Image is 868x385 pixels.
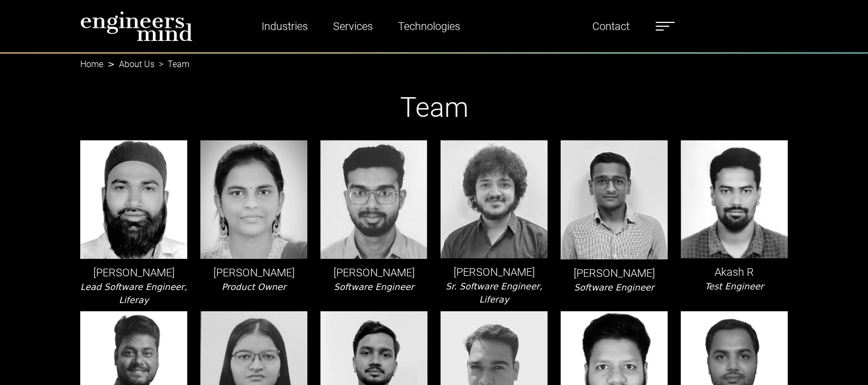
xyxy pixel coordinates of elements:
i: Software Engineer [574,282,655,293]
p: [PERSON_NAME] [80,264,187,281]
img: leader-img [681,140,788,259]
a: Contact [588,14,634,39]
i: Lead Software Engineer, Liferay [80,282,187,305]
nav: breadcrumb [80,52,788,66]
p: Akash R [681,264,788,280]
img: logo [80,11,193,42]
i: Test Engineer [705,281,764,292]
i: Sr. Software Engineer, Liferay [445,281,542,305]
li: Team [154,58,189,71]
p: [PERSON_NAME] [561,265,668,281]
img: leader-img [320,140,427,259]
img: leader-img [200,140,307,259]
img: leader-img [80,140,187,259]
i: Product Owner [222,282,286,292]
a: Home [80,59,103,69]
h1: Team [80,91,788,124]
p: [PERSON_NAME] [441,264,548,280]
a: Industries [257,14,312,39]
img: leader-img [441,140,548,258]
p: [PERSON_NAME] [320,264,427,281]
a: Technologies [394,14,465,39]
img: leader-img [561,140,668,259]
a: Services [329,14,377,39]
p: [PERSON_NAME] [200,264,307,281]
i: Software Engineer [334,282,414,292]
a: About Us [119,59,154,69]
